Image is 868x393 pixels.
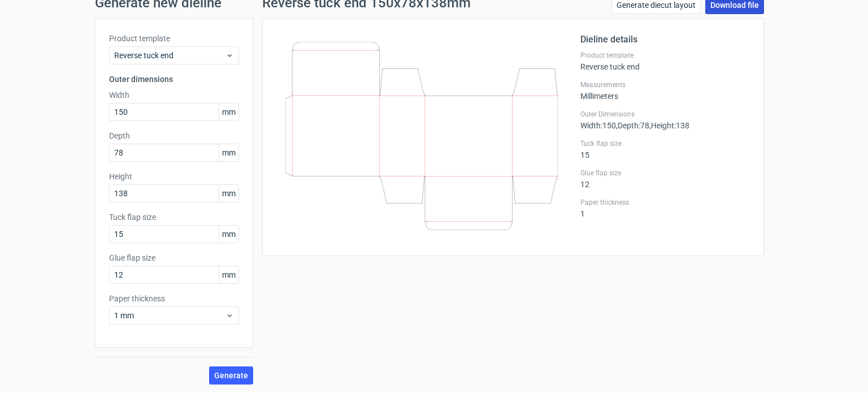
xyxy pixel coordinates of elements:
label: Product template [580,51,750,60]
label: Tuck flap size [109,211,239,223]
h2: Dieline details [580,33,750,46]
span: Generate [214,372,248,379]
label: Paper thickness [580,198,750,207]
div: 15 [580,139,750,159]
span: mm [219,103,238,120]
div: Millimeters [580,80,750,101]
span: Width : 150 [580,121,616,130]
div: Reverse tuck end [580,51,750,71]
label: Height [109,171,239,182]
div: 12 [580,169,750,189]
label: Depth [109,130,239,141]
label: Measurements [580,80,750,89]
label: Glue flap size [580,169,750,178]
button: Generate [209,366,253,385]
span: Reverse tuck end [114,50,225,61]
label: Tuck flap size [580,139,750,148]
label: Width [109,89,239,101]
span: 1 mm [114,310,225,321]
label: Paper thickness [109,293,239,304]
span: mm [219,226,238,243]
span: , Height : 138 [649,121,689,130]
h3: Outer dimensions [109,74,239,85]
label: Glue flap size [109,252,239,264]
span: mm [219,185,238,202]
span: , Depth : 78 [616,121,649,130]
span: mm [219,144,238,161]
label: Outer Dimensions [580,110,750,119]
span: mm [219,266,238,283]
label: Product template [109,33,239,44]
div: 1 [580,198,750,218]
